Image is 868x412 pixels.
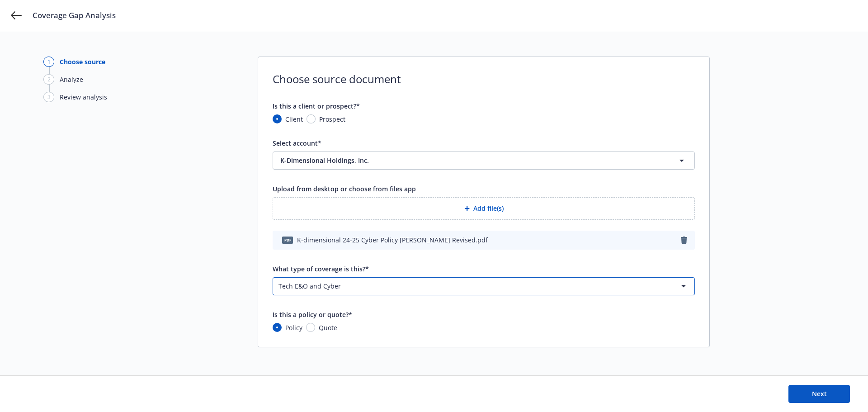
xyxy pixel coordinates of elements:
[60,57,105,66] div: Choose source
[43,92,54,102] div: 3
[319,323,337,332] span: Quote
[273,71,695,87] span: Choose source document
[60,75,83,84] div: Analyze
[273,197,695,220] button: Add file(s)
[273,185,416,193] span: Upload from desktop or choose from files app
[273,265,369,273] span: What type of coverage is this?*
[307,114,316,123] input: Prospect
[280,156,637,165] span: K-Dimensional Holdings, Inc.
[788,385,850,403] button: Next
[306,323,315,332] input: Quote
[273,114,282,123] input: Client
[297,235,488,245] span: K-dimensional 24-25 Cyber Policy [PERSON_NAME] Revised.pdf
[285,114,303,124] span: Client
[273,310,352,319] span: Is this a policy or quote?*
[282,237,293,243] span: pdf
[273,152,695,170] button: K-Dimensional Holdings, Inc.
[319,114,345,124] span: Prospect
[812,389,827,398] span: Next
[43,57,54,67] div: 1
[273,139,321,147] span: Select account*
[273,102,360,110] span: Is this a client or prospect?*
[33,10,116,21] span: Coverage Gap Analysis
[43,74,54,85] div: 2
[60,92,107,102] div: Review analysis
[285,323,302,332] span: Policy
[273,323,282,332] input: Policy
